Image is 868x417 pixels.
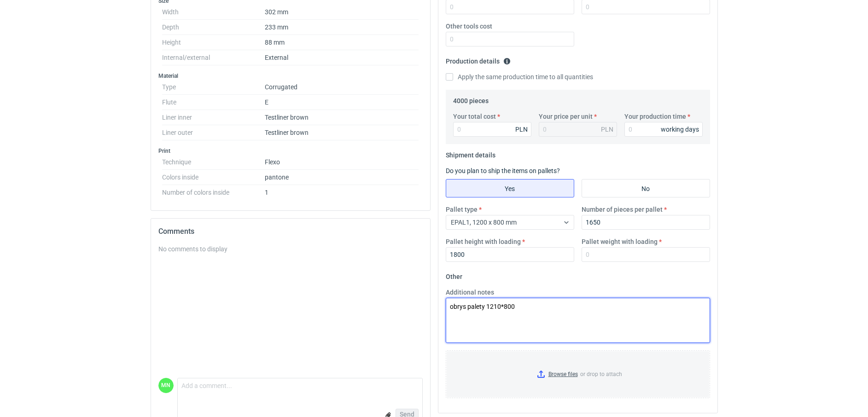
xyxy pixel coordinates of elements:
[158,72,423,80] h3: Material
[453,112,496,121] label: Your total cost
[582,247,710,262] input: 0
[158,226,423,237] h2: Comments
[158,147,423,155] h3: Print
[265,95,419,110] dd: E
[446,54,511,65] legend: Production details
[661,125,699,134] div: working days
[582,179,710,197] label: No
[539,112,593,121] label: Your price per unit
[265,125,419,140] dd: Testliner brown
[265,110,419,125] dd: Testliner brown
[446,298,710,343] textarea: obrys palety 1210*800
[158,244,423,254] div: No comments to display
[582,205,663,214] label: Number of pieces per pallet
[162,125,265,140] dt: Liner outer
[453,122,531,137] input: 0
[515,125,528,134] div: PLN
[446,237,521,246] label: Pallet height with loading
[162,80,265,95] dt: Type
[446,167,560,174] label: Do you plan to ship the items on pallets?
[582,215,710,230] input: 0
[162,35,265,50] dt: Height
[265,170,419,185] dd: pantone
[453,93,489,104] legend: 4000 pieces
[265,80,419,95] dd: Corrugated
[162,50,265,65] dt: Internal/external
[451,219,517,226] span: EPAL1, 1200 x 800 mm
[446,351,710,398] label: or drop to attach
[582,237,658,246] label: Pallet weight with loading
[158,378,174,393] div: Małgorzata Nowotna
[265,50,419,65] dd: External
[446,269,462,280] legend: Other
[446,72,593,81] label: Apply the same production time to all quantities
[446,148,495,159] legend: Shipment details
[624,112,686,121] label: Your production time
[265,155,419,170] dd: Flexo
[265,20,419,35] dd: 233 mm
[265,5,419,20] dd: 302 mm
[446,205,478,214] label: Pallet type
[162,185,265,196] dt: Number of colors inside
[446,179,574,197] label: Yes
[162,95,265,110] dt: Flute
[624,122,703,137] input: 0
[446,288,494,297] label: Additional notes
[162,155,265,170] dt: Technique
[265,35,419,50] dd: 88 mm
[162,170,265,185] dt: Colors inside
[446,32,574,46] input: 0
[162,5,265,20] dt: Width
[265,185,419,196] dd: 1
[446,247,574,262] input: 0
[162,20,265,35] dt: Depth
[158,378,174,393] figcaption: MN
[601,125,613,134] div: PLN
[162,110,265,125] dt: Liner inner
[446,22,492,31] label: Other tools cost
